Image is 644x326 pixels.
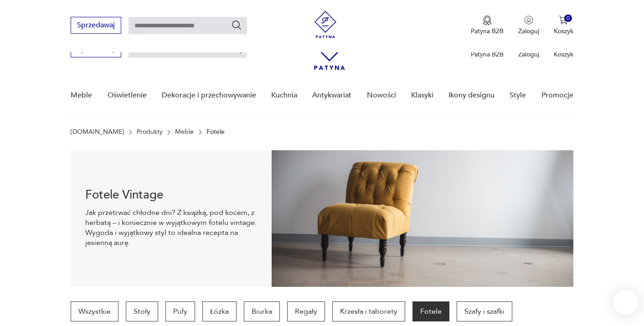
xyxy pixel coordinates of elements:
[541,78,573,113] a: Promocje
[613,290,639,315] iframe: Smartsupp widget button
[471,27,504,36] p: Patyna B2B
[71,128,124,136] a: [DOMAIN_NAME]
[85,208,257,248] p: Jak przetrwać chłodne dni? Z książką, pod kocem, z herbatą – i koniecznie w wyjątkowym fotelu vin...
[559,15,568,25] img: Ikona koszyka
[554,15,573,36] button: 0Koszyk
[162,78,256,113] a: Dekoracje i przechowywanie
[71,23,121,29] a: Sprzedawaj
[483,15,492,25] img: Ikona medalu
[510,78,526,113] a: Style
[457,301,512,321] a: Szafy i szafki
[524,15,533,25] img: Ikonka użytkownika
[554,50,573,59] p: Koszyk
[165,301,195,321] a: Pufy
[312,78,351,113] a: Antykwariat
[272,150,573,287] img: 9275102764de9360b0b1aa4293741aa9.jpg
[518,15,539,36] button: Zaloguj
[126,301,158,321] a: Stoły
[175,128,194,136] a: Meble
[471,50,504,59] p: Patyna B2B
[231,20,242,31] button: Szukaj
[85,189,257,200] h1: Fotele Vintage
[108,78,147,113] a: Oświetlenie
[287,301,325,321] a: Regały
[71,301,118,321] a: Wszystkie
[312,11,339,38] img: Patyna - sklep z meblami i dekoracjami vintage
[554,27,573,36] p: Koszyk
[137,128,163,136] a: Produkty
[202,301,237,321] a: Łóżka
[206,128,225,136] p: Fotele
[564,15,572,22] div: 0
[471,15,504,36] a: Ikona medaluPatyna B2B
[332,301,405,321] a: Krzesła i taborety
[448,78,495,113] a: Ikony designu
[367,78,396,113] a: Nowości
[71,78,92,113] a: Meble
[518,27,539,36] p: Zaloguj
[244,301,280,321] a: Biurka
[71,46,121,53] a: Sprzedawaj
[71,17,121,34] button: Sprzedawaj
[518,50,539,59] p: Zaloguj
[411,78,433,113] a: Klasyki
[471,15,504,36] button: Patyna B2B
[412,301,449,321] a: Fotele
[271,78,297,113] a: Kuchnia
